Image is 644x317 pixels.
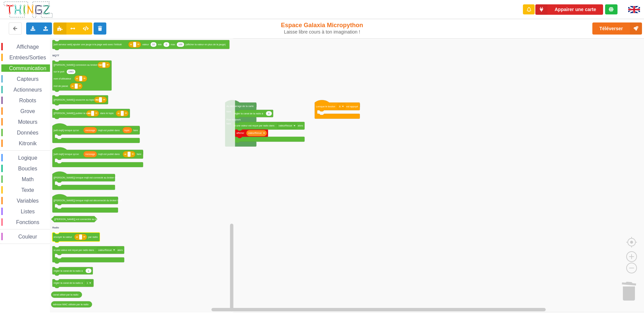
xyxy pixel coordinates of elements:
div: Tu es connecté au serveur de création de Thingz [605,4,618,14]
text: [[PERSON_NAME]] lorsque mqtt est déconnecté du broker faire [54,199,122,202]
text: MQTT [52,54,59,57]
text: régler la canal de la radio à [54,281,83,284]
text: [[PERSON_NAME]] est connectée au broker [54,218,102,221]
text: [[PERSON_NAME]] souscrire au topic mqtt [54,98,100,101]
text: topic [124,128,130,131]
text: [[PERSON_NAME]] lorsque mqtt est connecté au broker faire [54,176,119,179]
text: sur le port [54,70,64,73]
text: 0 [166,43,167,46]
span: Robots [18,98,37,103]
text: valeur [142,43,149,46]
text: est appuyé [346,105,358,108]
text: [[PERSON_NAME]] connexion au broker mqtt [54,63,103,66]
text: nom d'utilisateur [54,77,71,80]
text: envoyer la valeur [54,235,72,239]
span: Math [21,176,35,182]
text: alors [117,249,123,252]
text: par radio [88,235,98,239]
text: régler la canal de la radio à [234,112,263,115]
span: Affichage [15,44,40,50]
text: mqtt est publié dans [98,128,120,131]
text: mqtt est publié dans [98,153,120,156]
text: dans le topic [100,112,114,115]
text: 10 [152,43,155,46]
text: 6 [268,112,270,115]
button: Téléverser [592,22,642,35]
text: (afficher la valeur en plus de la jauge) [185,43,226,46]
text: [wifi mqtt] lorsque qu'un [54,128,79,131]
text: [wifi mqtt] lorsque qu'un [54,153,79,156]
text: 100 [178,43,182,46]
text: faire [137,153,141,156]
text: régler la canal de la radio à [54,269,83,272]
span: Boucles [17,166,38,171]
span: Communication [8,65,47,71]
div: Laisse libre cours à ton imagination ! [266,29,378,35]
text: Au démarrage de la carte [226,105,254,108]
text: Lorsque le bouton [316,105,335,108]
text: message [85,128,95,131]
text: message [85,153,95,156]
text: alors [298,124,303,127]
button: Appairer une carte [535,4,603,15]
text: si une valeur est reçue par radio dans [54,249,94,252]
text: valeurRecue [98,249,112,252]
text: valeurRecue [248,131,262,135]
text: 1 [88,269,89,272]
text: afficher [236,131,245,135]
text: valeurRecue [279,124,292,127]
text: min [158,43,162,46]
text: [[PERSON_NAME]] publier la valeur [54,112,93,115]
img: thingz_logo.png [3,1,53,18]
text: 1883 [68,70,74,73]
span: Capteurs [16,76,40,82]
text: A [339,105,341,108]
span: Entrées/Sorties [8,55,47,60]
text: Radio [52,226,59,229]
span: Grove [19,108,36,114]
text: canal utilisé par la radio [53,293,78,296]
text: [wifi serveur web] ajouter une jauge à la page web avec l'intitulé [54,43,122,46]
text: adresse MAC utilisée par la radio [53,303,89,306]
text: max [171,43,175,46]
span: Texte [20,187,35,193]
span: Variables [16,198,40,204]
div: Espace Galaxia Micropython [266,21,378,35]
span: Données [16,130,40,136]
text: mot de passe [54,85,68,88]
text: 1 [87,281,88,284]
span: Couleur [17,234,38,240]
span: Listes [20,209,36,214]
img: gb.png [628,6,640,13]
span: Logique [17,155,38,161]
text: faire [133,128,138,131]
span: Actionneurs [12,87,43,93]
span: Kitronik [18,141,38,146]
text: si une valeur est reçue par radio dans [234,124,275,127]
span: Fonctions [15,219,40,225]
span: Moteurs [17,119,39,125]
